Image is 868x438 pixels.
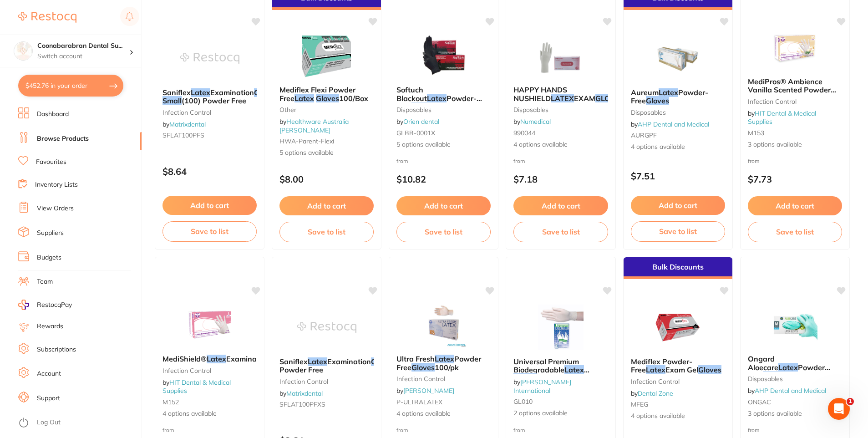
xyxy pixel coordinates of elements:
[513,174,608,184] p: $7.18
[18,416,139,430] button: Log Out
[37,110,69,119] a: Dashboard
[564,365,584,374] em: Latex
[396,129,435,137] span: GLBB-0001X
[396,158,408,164] span: from
[294,94,314,103] em: Latex
[411,102,435,111] em: Gloves
[396,398,442,406] span: P-ULTRALATEX
[18,75,123,97] button: $452.76 in your order
[631,400,648,408] span: MFEG
[763,94,782,103] em: Latex
[631,412,725,421] span: 4 options available
[37,369,61,378] a: Account
[316,94,339,103] em: Gloves
[396,85,427,102] span: Softuch Blackout
[411,363,435,372] em: Gloves
[748,174,842,184] p: $7.73
[638,120,709,128] a: AHP Dental and Medical
[37,394,60,403] a: Support
[435,363,459,372] span: 100/pk
[847,398,854,405] span: 1
[162,355,257,363] b: MediShield® Latex Examination Gloves
[279,357,374,374] b: Saniflex Latex Examination Gloves Extra Small (100) Powder Free
[435,354,454,363] em: Latex
[396,354,435,363] span: Ultra Fresh
[513,86,608,102] b: HAPPY HANDS NUSHIELD LATEX EXAM GLOVES
[286,389,323,397] a: Matrixdental
[279,106,374,113] small: other
[396,355,491,372] b: Ultra Fresh Latex Powder Free Gloves 100/pk
[169,120,206,128] a: Matrixdental
[37,204,74,213] a: View Orders
[396,375,491,382] small: infection control
[279,85,355,102] span: Mediflex Flexi Powder Free
[396,86,491,102] b: Softuch Blackout Latex Powder-Free Gloves, Box of 100
[551,94,574,103] em: LATEX
[631,88,725,105] b: Aureum Latex Powder-Free Gloves
[37,418,61,427] a: Log Out
[279,117,349,134] span: by
[37,41,129,51] h4: Coonabarabran Dental Surgery
[513,117,551,126] span: by
[403,117,439,126] a: Orien dental
[435,102,476,111] span: , Box of 100
[279,357,308,366] span: Saniflex
[162,88,257,105] b: Saniflex Latex Examination Gloves Small (100) Powder Free
[748,398,771,406] span: ONGAC
[748,375,842,382] small: disposables
[162,427,174,433] span: from
[574,94,595,103] span: EXAM
[531,33,590,78] img: HAPPY HANDS NUSHIELD LATEX EXAM GLOVES
[631,88,659,97] span: Aureum
[297,305,356,350] img: Saniflex Latex Examination Gloves Extra Small (100) Powder Free
[162,367,257,374] small: infection control
[396,387,454,395] span: by
[748,354,778,372] span: Ongard Aloecare
[748,222,842,242] button: Save to list
[279,174,374,184] p: $8.00
[403,387,454,395] a: [PERSON_NAME]
[748,140,842,149] span: 3 options available
[37,277,53,286] a: Team
[748,158,760,164] span: from
[748,77,836,103] span: MediPros® Ambience Vanilla Scented Powder Free
[631,389,673,397] span: by
[162,109,257,116] small: infection control
[308,357,327,366] em: Latex
[513,373,537,382] em: Gloves
[631,357,692,374] span: Mediflex Powder-Free
[191,88,210,97] em: Latex
[37,300,72,310] span: RestocqPay
[371,357,394,366] em: Gloves
[37,52,129,61] p: Switch account
[327,357,371,366] span: Examination
[646,96,669,105] em: Gloves
[162,120,206,128] span: by
[513,357,608,374] b: Universal Premium Biodegradable Latex Gloves, Low Powder, Pack
[162,196,257,215] button: Add to cart
[339,94,368,103] span: 100/Box
[631,221,725,241] button: Save to list
[513,427,525,433] span: from
[513,378,571,394] a: [PERSON_NAME] International
[279,148,374,158] span: 5 options available
[513,158,525,164] span: from
[18,300,29,310] img: RestocqPay
[396,106,491,113] small: disposables
[631,378,725,385] small: Infection Control
[396,354,481,372] span: Powder Free
[748,77,842,94] b: MediPros® Ambience Vanilla Scented Powder Free Latex Exam Gloves
[513,222,608,242] button: Save to list
[513,140,608,149] span: 4 options available
[648,305,707,350] img: Mediflex Powder-Free Latex Exam Gel Gloves
[14,42,32,60] img: Coonabarabran Dental Surgery
[624,257,732,279] div: Bulk Discounts
[513,357,579,374] span: Universal Premium Biodegradable
[279,137,334,145] span: HWA-parent-flexi
[18,12,76,23] img: Restocq Logo
[18,7,76,28] a: Restocq Logo
[748,409,842,418] span: 3 options available
[513,129,535,137] span: 990044
[37,229,64,238] a: Suppliers
[778,363,798,372] em: Latex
